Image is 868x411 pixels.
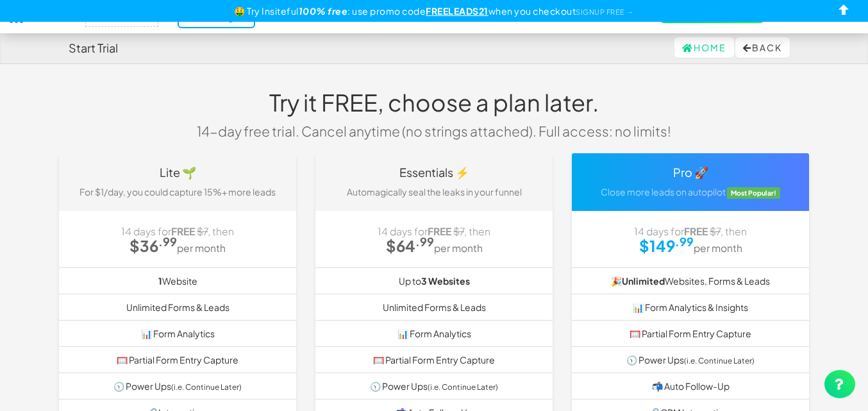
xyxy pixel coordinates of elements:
[426,5,488,17] u: FREELEADS21
[299,5,348,17] b: 100% free
[158,234,177,249] sup: .99
[727,187,781,199] span: Most Popular!
[59,346,296,373] li: 🥅 Partial Form Entry Capture
[325,166,543,179] h4: Essentials ⚡
[684,356,755,365] small: (i.e. Continue Later)
[187,90,681,115] h1: Try it FREE, choose a plan later.
[622,275,665,287] strong: Unlimited
[572,346,809,373] li: 🕥 Power Ups
[639,236,694,255] strong: $149
[197,225,208,237] strike: $7
[684,225,708,237] strong: FREE
[69,166,287,179] h4: Lite 🌱
[386,236,434,255] strong: $64
[121,225,234,237] span: 14 days for , then
[572,294,809,321] li: 📊 Form Analytics & Insights
[694,242,742,254] small: per month
[415,234,434,249] sup: .99
[315,346,553,373] li: 🥅 Partial Form Entry Capture
[315,320,553,347] li: 📊 Form Analytics
[601,186,726,197] span: Close more leads on autopilot
[315,373,553,399] li: 🕥 Power Ups
[59,320,296,347] li: 📊 Form Analytics
[581,166,799,179] h4: Pro 🚀
[171,225,195,237] strong: FREE
[378,225,490,237] span: 14 days for , then
[428,225,451,237] strong: FREE
[59,294,296,321] li: Unlimited Forms & Leads
[675,234,694,249] sup: .99
[572,373,809,399] li: 📬 Auto Follow-Up
[158,275,162,287] b: 1
[453,225,464,237] strike: $7
[572,267,809,294] li: 🎉 Websites, Forms & Leads
[634,225,747,237] span: 14 days for , then
[735,37,790,58] button: Back
[434,242,483,254] small: per month
[171,382,242,392] small: (i.e. Continue Later)
[710,225,721,237] strike: $7
[576,8,634,16] a: SIGNUP FREE →
[572,320,809,347] li: 🥅 Partial Form Entry Capture
[69,42,118,55] h4: Start Trial
[674,37,734,58] a: Home
[69,185,287,198] p: For $1/day, you could capture 15%+ more leads
[59,267,296,294] li: Website
[421,275,470,287] b: 3 Websites
[325,185,543,198] p: Automagically seal the leaks in your funnel
[315,267,553,294] li: Up to
[428,382,498,392] small: (i.e. Continue Later)
[177,242,226,254] small: per month
[187,122,681,140] p: 14-day free trial. Cancel anytime (no strings attached). Full access: no limits!
[315,294,553,321] li: Unlimited Forms & Leads
[59,373,296,399] li: 🕥 Power Ups
[129,236,177,255] strong: $36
